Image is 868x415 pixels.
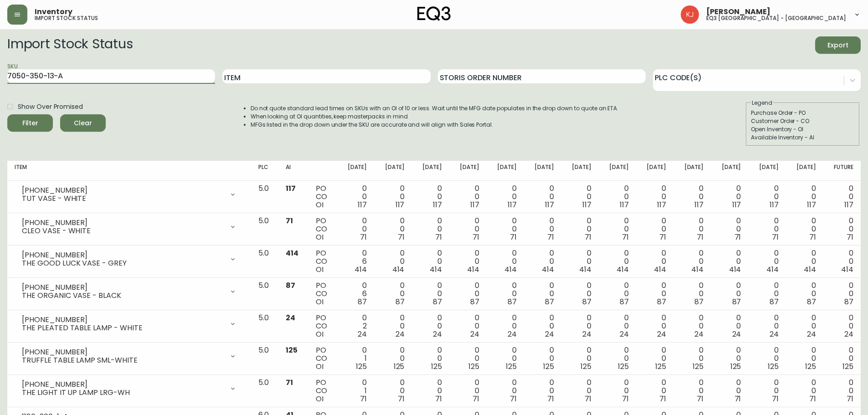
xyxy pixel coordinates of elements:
[7,114,53,132] button: Filter
[751,99,773,107] legend: Legend
[569,282,591,306] div: 0 0
[381,379,404,403] div: 0 0
[718,249,741,274] div: 0 0
[22,324,224,332] div: THE PLEATED TABLE LAMP - WHITE
[706,8,770,15] span: [PERSON_NAME]
[807,200,816,210] span: 117
[823,161,861,181] th: Future
[457,217,479,241] div: 0 0
[694,297,704,307] span: 87
[643,379,666,403] div: 0 0
[793,282,816,306] div: 0 0
[419,314,442,338] div: 0 0
[344,184,367,209] div: 0 0
[286,377,293,388] span: 71
[569,249,591,274] div: 0 0
[804,264,816,275] span: 414
[599,161,636,181] th: [DATE]
[22,219,224,227] div: [PHONE_NUMBER]
[356,361,367,372] span: 125
[732,297,741,307] span: 87
[60,114,106,132] button: Clear
[579,264,591,275] span: 414
[470,297,479,307] span: 87
[316,232,324,242] span: OI
[585,394,591,404] span: 71
[569,217,591,241] div: 0 0
[786,161,823,181] th: [DATE]
[473,394,479,404] span: 71
[15,249,244,269] div: [PHONE_NUMBER]THE GOOD LUCK VASE - GREY
[718,314,741,338] div: 0 0
[470,200,479,210] span: 117
[681,217,704,241] div: 0 0
[251,121,619,129] li: MFGs listed in the drop down under the SKU are accurate and will align with Sales Portal.
[316,394,324,404] span: OI
[381,314,404,338] div: 0 0
[772,394,779,404] span: 71
[360,232,367,242] span: 71
[506,361,517,372] span: 125
[316,249,330,274] div: PO CO
[659,394,666,404] span: 71
[251,278,278,310] td: 5.0
[580,361,591,372] span: 125
[809,394,816,404] span: 71
[807,329,816,339] span: 24
[457,379,479,403] div: 0 0
[831,346,853,371] div: 0 0
[693,361,704,372] span: 125
[417,6,451,21] img: logo
[419,217,442,241] div: 0 0
[697,232,704,242] span: 71
[358,200,367,210] span: 117
[494,346,517,371] div: 0 0
[494,314,517,338] div: 0 0
[430,264,442,275] span: 414
[508,297,517,307] span: 87
[508,329,517,339] span: 24
[585,232,591,242] span: 71
[841,264,853,275] span: 414
[419,249,442,274] div: 0 0
[381,217,404,241] div: 0 0
[616,264,629,275] span: 414
[681,346,704,371] div: 0 0
[694,200,704,210] span: 117
[419,282,442,306] div: 0 0
[531,379,554,403] div: 0 0
[847,232,853,242] span: 71
[457,184,479,209] div: 0 0
[542,264,554,275] span: 414
[286,183,296,194] span: 117
[22,251,224,259] div: [PHONE_NUMBER]
[510,394,517,404] span: 71
[718,184,741,209] div: 0 0
[457,282,479,306] div: 0 0
[286,313,295,323] span: 24
[748,161,786,181] th: [DATE]
[419,184,442,209] div: 0 0
[582,200,591,210] span: 117
[344,282,367,306] div: 0 6
[449,161,487,181] th: [DATE]
[7,161,251,181] th: Item
[431,361,442,372] span: 125
[358,297,367,307] span: 87
[411,161,449,181] th: [DATE]
[807,297,816,307] span: 87
[433,329,442,339] span: 24
[831,184,853,209] div: 0 0
[251,113,619,121] li: When looking at OI quantities, keep masterpacks in mind.
[22,186,224,195] div: [PHONE_NUMBER]
[337,161,374,181] th: [DATE]
[22,118,38,129] div: Filter
[15,346,244,366] div: [PHONE_NUMBER]TRUFFLE TABLE LAMP SML-WHITE
[524,161,561,181] th: [DATE]
[251,375,278,407] td: 5.0
[316,282,330,306] div: PO CO
[681,5,699,24] img: 24a625d34e264d2520941288c4a55f8e
[22,356,224,364] div: TRUFFLE TABLE LAMP SML-WHITE
[755,282,778,306] div: 0 0
[316,329,324,339] span: OI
